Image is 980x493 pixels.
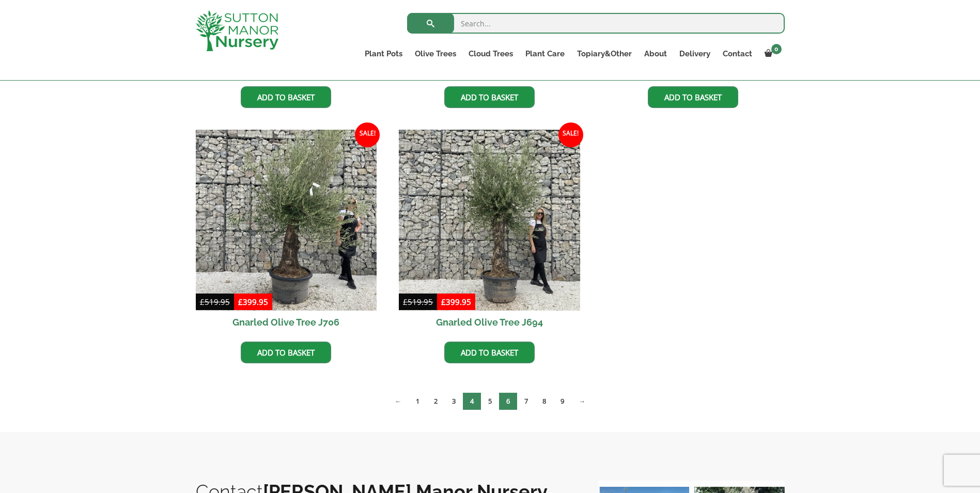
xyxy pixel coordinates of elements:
[196,130,377,311] img: Gnarled Olive Tree J706
[427,393,445,410] a: Page 2
[444,86,535,108] a: Add to basket: “Gnarled Olive Tree J709”
[403,297,433,307] bdi: 519.95
[648,86,738,108] a: Add to basket: “Gnarled Olive Tree J707”
[558,122,583,147] span: Sale!
[638,47,673,61] a: About
[441,297,471,307] bdi: 399.95
[517,393,535,410] a: Page 7
[355,122,380,147] span: Sale!
[717,47,758,61] a: Contact
[519,47,571,61] a: Plant Care
[196,311,377,334] h2: Gnarled Olive Tree J706
[535,393,553,410] a: Page 8
[196,130,377,334] a: Sale! Gnarled Olive Tree J706
[445,393,463,410] a: Page 3
[200,297,205,307] span: £
[441,297,446,307] span: £
[387,393,409,410] a: ←
[481,393,499,410] a: Page 5
[553,393,571,410] a: Page 9
[359,47,409,61] a: Plant Pots
[399,130,580,311] img: Gnarled Olive Tree J694
[409,47,462,61] a: Olive Trees
[399,130,580,334] a: Sale! Gnarled Olive Tree J694
[758,47,785,61] a: 0
[238,297,243,307] span: £
[241,342,331,363] a: Add to basket: “Gnarled Olive Tree J706”
[196,10,278,51] img: logo
[403,297,408,307] span: £
[463,393,481,410] span: Page 4
[407,13,785,34] input: Search...
[196,392,785,414] nav: Product Pagination
[409,393,427,410] a: Page 1
[771,44,782,54] span: 0
[241,86,331,108] a: Add to basket: “Gnarled Olive Tree J710”
[571,47,638,61] a: Topiary&Other
[462,47,519,61] a: Cloud Trees
[238,297,268,307] bdi: 399.95
[399,311,580,334] h2: Gnarled Olive Tree J694
[571,393,593,410] a: →
[673,47,717,61] a: Delivery
[444,342,535,363] a: Add to basket: “Gnarled Olive Tree J694”
[200,297,230,307] bdi: 519.95
[499,393,517,410] a: Page 6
